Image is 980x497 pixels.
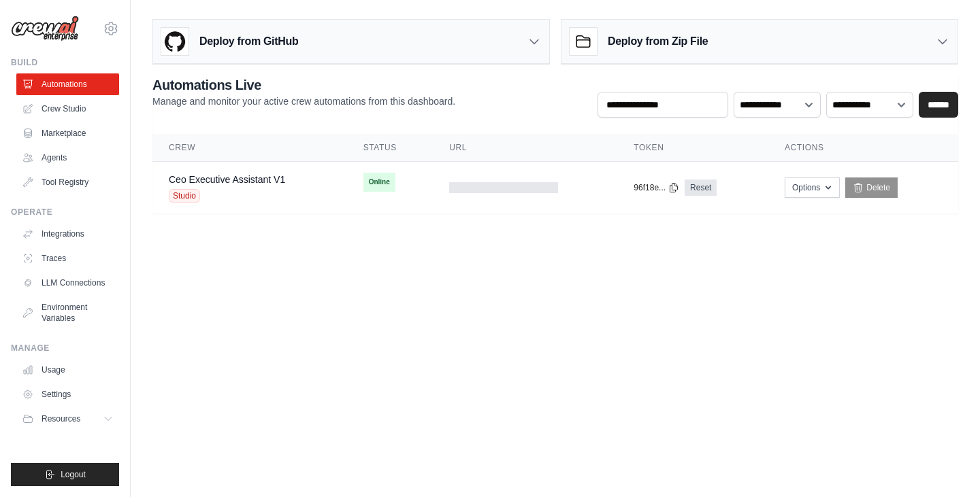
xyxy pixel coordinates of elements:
[347,134,434,162] th: Status
[608,33,708,50] h3: Deploy from Zip File
[11,16,79,41] img: Logo
[16,296,119,329] a: Environment Variables
[16,383,119,405] a: Settings
[16,147,119,169] a: Agents
[152,95,455,108] p: Manage and monitor your active crew automations from this dashboard.
[785,177,840,198] button: Options
[42,413,80,424] span: Resources
[16,98,119,120] a: Crew Studio
[363,173,395,192] span: Online
[16,171,119,193] a: Tool Registry
[11,207,119,218] div: Operate
[433,134,617,162] th: URL
[16,272,119,294] a: LLM Connections
[634,182,679,193] button: 96f18e...
[16,247,119,269] a: Traces
[11,463,119,486] button: Logout
[16,223,119,245] a: Integrations
[16,359,119,381] a: Usage
[152,134,347,162] th: Crew
[16,408,119,430] button: Resources
[61,469,86,480] span: Logout
[11,343,119,354] div: Manage
[16,73,119,95] a: Automations
[199,33,298,50] h3: Deploy from GitHub
[169,189,200,203] span: Studio
[16,122,119,144] a: Marketplace
[11,57,119,68] div: Build
[152,75,455,95] h2: Automations Live
[169,174,285,185] a: Ceo Executive Assistant V1
[845,177,898,198] a: Delete
[768,134,958,162] th: Actions
[161,28,189,55] img: GitHub Logo
[685,179,717,196] a: Reset
[617,134,768,162] th: Token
